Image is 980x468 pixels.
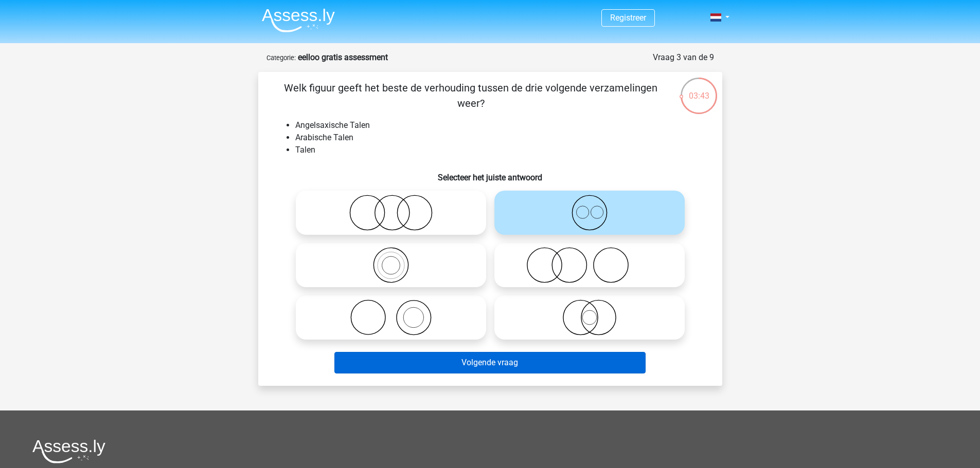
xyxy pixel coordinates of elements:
[295,119,706,132] li: Angelsaxische Talen
[275,164,706,182] h6: Selecteer het juiste antwoord
[334,352,646,373] button: Volgende vraag
[298,52,388,62] strong: eelloo gratis assessment
[295,144,706,156] li: Talen
[653,51,714,64] div: Vraag 3 van de 9
[262,8,335,32] img: Assessly
[32,439,105,463] img: Assessly logo
[295,132,706,144] li: Arabische Talen
[680,77,718,102] div: 03:43
[275,80,667,111] p: Welk figuur geeft het beste de verhouding tussen de drie volgende verzamelingen weer?
[610,13,646,23] a: Registreer
[266,54,296,62] small: Categorie:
